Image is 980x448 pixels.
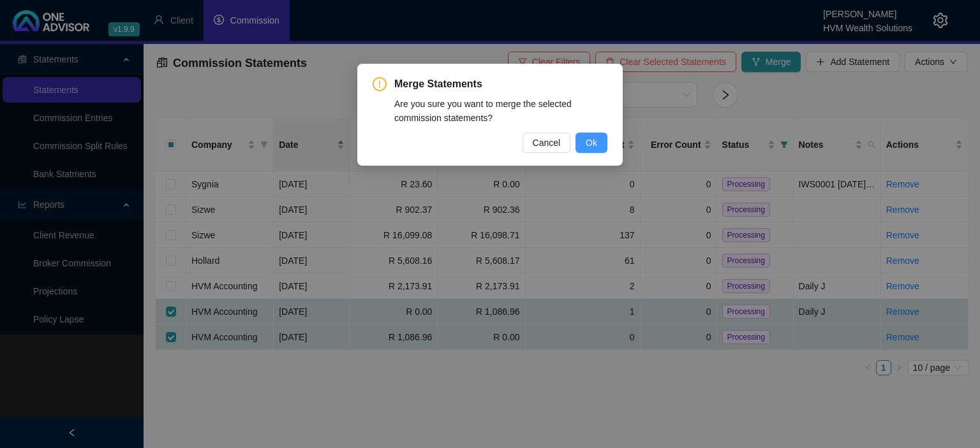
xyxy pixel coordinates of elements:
[373,77,387,91] span: exclamation-circle
[394,97,607,125] div: Are you sure you want to merge the selected commission statements?
[586,136,597,150] span: Ok
[394,76,607,92] span: Merge Statements
[523,133,571,153] button: Cancel
[533,136,561,150] span: Cancel
[575,133,607,153] button: Ok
